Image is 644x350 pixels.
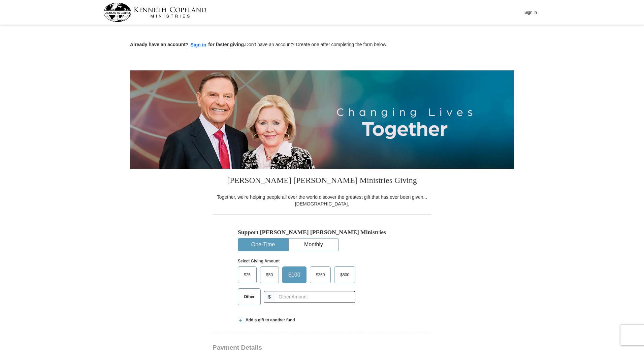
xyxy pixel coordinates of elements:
span: $250 [313,270,328,280]
button: Sign in [189,41,208,49]
span: Other [240,292,258,302]
button: One-Time [238,238,288,251]
img: kcm-header-logo.svg [103,3,206,22]
span: $100 [285,270,304,280]
button: Sign In [520,7,541,18]
strong: Already have an account? for faster giving. [130,42,245,47]
div: Together, we're helping people all over the world discover the greatest gift that has ever been g... [213,194,431,207]
span: $25 [240,270,254,280]
span: Add a gift to another fund [243,317,295,323]
span: $50 [263,270,276,280]
p: Don't have an account? Create one after completing the form below. [130,41,514,49]
span: $500 [337,270,353,280]
h5: Support [PERSON_NAME] [PERSON_NAME] Ministries [238,229,406,236]
strong: Select Giving Amount [238,259,280,263]
button: Monthly [289,238,339,251]
h3: [PERSON_NAME] [PERSON_NAME] Ministries Giving [213,169,431,194]
input: Other Amount [275,291,355,303]
span: $ [264,291,275,303]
